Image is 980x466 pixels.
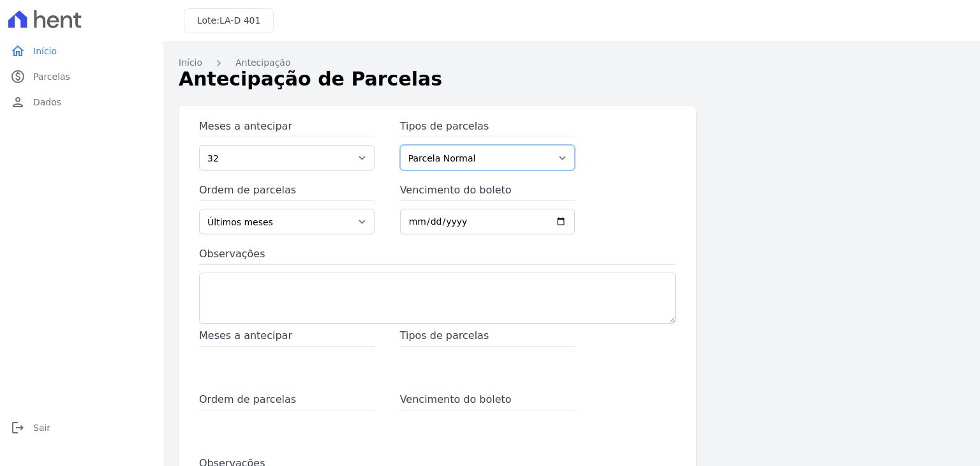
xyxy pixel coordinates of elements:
[33,70,70,83] span: Parcelas
[179,56,202,70] a: Início
[10,43,26,59] i: home
[5,415,158,440] a: logoutSair
[197,14,260,27] h3: Lote:
[5,64,158,89] a: paidParcelas
[5,38,158,64] a: homeInício
[400,328,575,347] span: Tipos de parcelas
[235,56,290,70] a: Antecipação
[10,420,26,435] i: logout
[199,328,375,347] span: Meses a antecipar
[33,45,57,57] span: Início
[400,392,575,410] span: Vencimento do boleto
[400,183,575,201] label: Vencimento do boleto
[219,15,260,26] span: LA-D 401
[199,246,676,265] label: Observações
[10,94,26,110] i: person
[5,89,158,115] a: personDados
[33,421,50,434] span: Sair
[199,392,375,410] span: Ordem de parcelas
[179,64,965,93] h1: Antecipação de Parcelas
[33,96,61,109] span: Dados
[179,56,965,70] nav: Breadcrumb
[199,183,375,201] label: Ordem de parcelas
[10,69,26,84] i: paid
[199,119,375,137] label: Meses a antecipar
[400,119,575,137] label: Tipos de parcelas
